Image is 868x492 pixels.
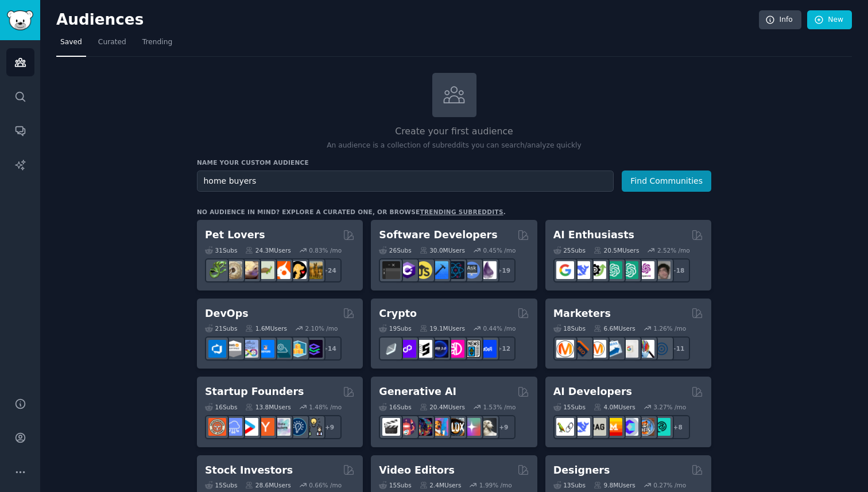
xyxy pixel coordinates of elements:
[621,418,638,436] img: OpenSourceAI
[556,261,574,279] img: GoogleGeminiAI
[447,340,464,358] img: defiblockchain
[420,324,465,332] div: 19.1M Users
[594,246,639,254] div: 20.5M Users
[273,261,290,279] img: cockatiel
[447,418,464,436] img: FluxAI
[556,418,574,436] img: LangChain
[588,340,606,358] img: AskMarketing
[483,403,516,411] div: 1.53 % /mo
[420,208,503,215] a: trending subreddits
[572,418,590,436] img: DeepSeek
[379,481,411,489] div: 15 Sub s
[379,228,497,242] h2: Software Developers
[420,481,462,489] div: 2.4M Users
[491,258,516,282] div: + 19
[305,261,323,279] img: dogbreed
[414,340,432,358] img: ethstaker
[205,228,265,242] h2: Pet Lovers
[553,324,586,332] div: 18 Sub s
[414,261,432,279] img: learnjavascript
[431,261,448,279] img: iOSProgramming
[379,307,417,321] h2: Crypto
[208,418,226,436] img: EntrepreneurRideAlong
[317,336,342,361] div: + 14
[205,403,237,411] div: 16 Sub s
[382,261,400,279] img: software
[257,418,274,436] img: ycombinator
[657,246,690,254] div: 2.52 % /mo
[245,324,287,332] div: 1.6M Users
[208,261,226,279] img: herpetology
[245,246,290,254] div: 24.3M Users
[197,208,506,216] div: No audience in mind? Explore a curated one, or browse .
[553,385,632,399] h2: AI Developers
[553,246,586,254] div: 25 Sub s
[588,261,606,279] img: AItoolsCatalog
[305,418,323,436] img: growmybusiness
[653,418,671,436] img: AIDevelopersSociety
[637,261,654,279] img: OpenAIDev
[197,171,614,192] input: Pick a short name, like "Digital Marketers" or "Movie-Goers"
[553,307,611,321] h2: Marketers
[273,418,290,436] img: indiehackers
[205,307,249,321] h2: DevOps
[621,261,638,279] img: chatgpt_prompts_
[197,125,711,139] h2: Create your first audience
[382,418,400,436] img: aivideo
[491,415,516,439] div: + 9
[205,481,237,489] div: 15 Sub s
[205,324,237,332] div: 21 Sub s
[273,340,290,358] img: platformengineering
[142,37,172,48] span: Trending
[666,415,690,439] div: + 8
[224,261,242,279] img: ballpython
[317,415,342,439] div: + 9
[420,403,465,411] div: 20.4M Users
[245,403,290,411] div: 13.8M Users
[197,158,711,166] h3: Name your custom audience
[309,481,342,489] div: 0.66 % /mo
[594,481,635,489] div: 9.8M Users
[208,340,226,358] img: azuredevops
[483,324,516,332] div: 0.44 % /mo
[94,33,130,57] a: Curated
[289,418,307,436] img: Entrepreneurship
[479,340,497,358] img: defi_
[379,403,411,411] div: 16 Sub s
[309,246,342,254] div: 0.83 % /mo
[379,385,456,399] h2: Generative AI
[379,324,411,332] div: 19 Sub s
[604,340,622,358] img: Emailmarketing
[479,481,512,489] div: 1.99 % /mo
[594,324,635,332] div: 6.6M Users
[317,258,342,282] div: + 24
[447,261,464,279] img: reactnative
[414,418,432,436] img: deepdream
[382,340,400,358] img: ethfinance
[553,481,586,489] div: 13 Sub s
[197,141,711,151] p: An audience is a collection of subreddits you can search/analyze quickly
[241,418,258,436] img: startup
[807,10,852,30] a: New
[245,481,290,489] div: 28.6M Users
[98,37,126,48] span: Curated
[553,463,610,478] h2: Designers
[241,340,258,358] img: Docker_DevOps
[463,340,480,358] img: CryptoNews
[257,261,274,279] img: turtle
[305,340,323,358] img: PlatformEngineers
[224,340,242,358] img: AWS_Certified_Experts
[56,33,86,57] a: Saved
[60,37,82,48] span: Saved
[398,340,416,358] img: 0xPolygon
[224,418,242,436] img: SaaS
[205,463,293,478] h2: Stock Investors
[594,403,635,411] div: 4.0M Users
[653,403,686,411] div: 3.27 % /mo
[653,481,686,489] div: 0.27 % /mo
[483,246,516,254] div: 0.45 % /mo
[637,340,654,358] img: MarketingResearch
[463,261,480,279] img: AskComputerScience
[305,324,338,332] div: 2.10 % /mo
[479,261,497,279] img: elixir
